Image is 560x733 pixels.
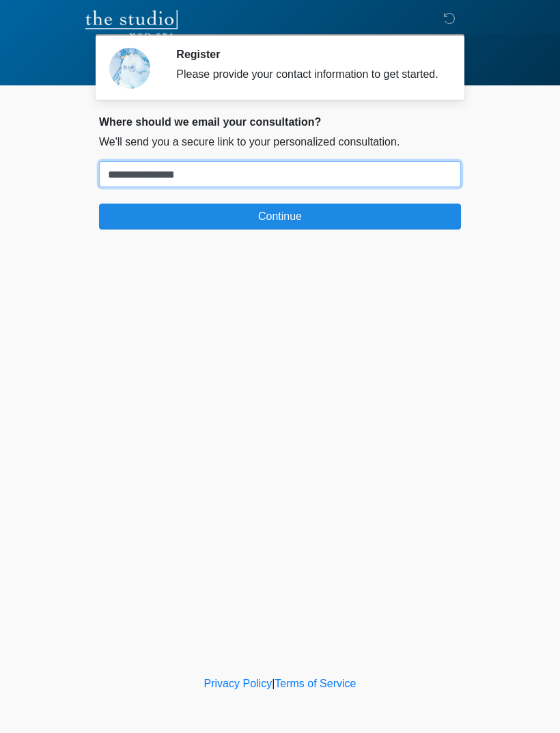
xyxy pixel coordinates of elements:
[275,678,356,689] a: Terms of Service
[85,10,178,38] img: The Studio Med Spa Logo
[176,66,440,83] div: Please provide your contact information to get started.
[272,678,275,689] a: |
[204,678,272,689] a: Privacy Policy
[109,48,150,89] img: Agent Avatar
[99,134,461,150] p: We'll send you a secure link to your personalized consultation.
[99,204,461,230] button: Continue
[99,115,461,128] h2: Where should we email your consultation?
[176,48,440,61] h2: Register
